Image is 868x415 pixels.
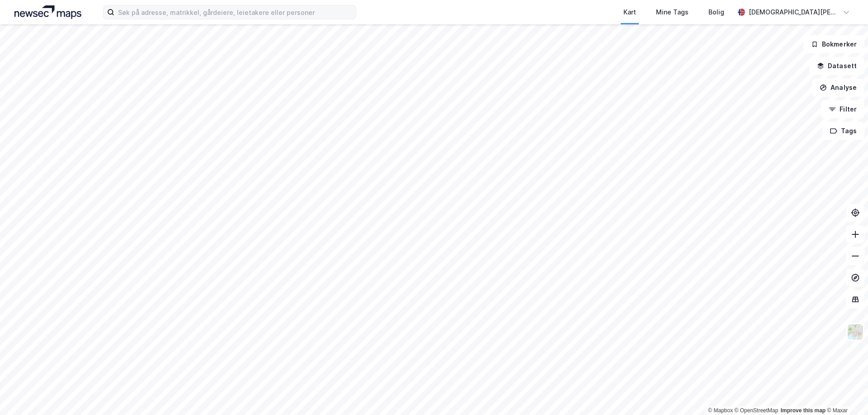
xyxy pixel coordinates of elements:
[749,7,839,18] div: [DEMOGRAPHIC_DATA][PERSON_NAME]
[623,7,636,18] div: Kart
[114,5,356,19] input: Søk på adresse, matrikkel, gårdeiere, leietakere eller personer
[823,372,868,415] iframe: Chat Widget
[708,7,724,18] div: Bolig
[656,7,689,18] div: Mine Tags
[14,5,81,19] img: logo.a4113a55bc3d86da70a041830d287a7e.svg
